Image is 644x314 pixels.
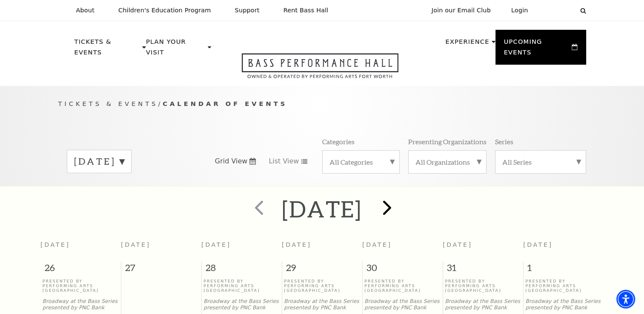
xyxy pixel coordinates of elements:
span: 1 [524,261,604,278]
p: Presented By Performing Arts [GEOGRAPHIC_DATA] [364,279,441,293]
span: List View [269,157,299,166]
span: 29 [282,261,362,278]
select: Select: [542,6,572,14]
span: 30 [363,261,443,278]
span: Tickets & Events [58,100,158,107]
label: All Series [502,157,579,166]
p: Presented By Performing Arts [GEOGRAPHIC_DATA] [445,279,521,293]
p: Categories [322,137,355,146]
span: Calendar of Events [163,100,287,107]
p: Plan Your Visit [146,37,206,63]
label: All Organizations [415,157,479,166]
div: Accessibility Menu [616,290,635,308]
p: Upcoming Events [504,37,570,63]
p: Children's Education Program [118,7,211,14]
p: Tickets & Events [74,37,140,63]
label: [DATE] [74,155,124,168]
p: About [76,7,94,14]
label: All Categories [329,157,392,166]
p: Presented By Performing Arts [GEOGRAPHIC_DATA] [284,279,360,293]
h2: [DATE] [282,195,362,223]
p: Rent Bass Hall [283,7,329,14]
span: Grid View [215,157,248,166]
p: Presented By Performing Arts [GEOGRAPHIC_DATA] [203,279,280,293]
span: [DATE] [201,241,231,248]
p: Presented By Performing Arts [GEOGRAPHIC_DATA] [43,279,119,293]
span: 27 [121,261,201,278]
span: 31 [443,261,523,278]
p: Broadway at the Bass Series presented by PNC Bank [43,298,119,311]
p: Series [495,137,513,146]
p: Broadway at the Bass Series presented by PNC Bank [364,298,441,311]
p: Experience [445,37,489,52]
span: 28 [202,261,282,278]
span: 26 [40,261,121,278]
p: Presenting Organizations [408,137,487,146]
p: Support [235,7,260,14]
p: Broadway at the Bass Series presented by PNC Bank [525,298,601,311]
span: [DATE] [282,241,312,248]
button: prev [243,194,274,224]
p: Broadway at the Bass Series presented by PNC Bank [445,298,521,311]
p: Broadway at the Bass Series presented by PNC Bank [203,298,280,311]
button: next [370,194,401,224]
a: Open this option [211,53,429,86]
span: [DATE] [121,241,151,248]
span: [DATE] [523,241,553,248]
span: [DATE] [443,241,472,248]
p: Presented By Performing Arts [GEOGRAPHIC_DATA] [525,279,601,293]
p: / [58,99,586,109]
p: Broadway at the Bass Series presented by PNC Bank [284,298,360,311]
span: [DATE] [40,241,70,248]
span: [DATE] [362,241,392,248]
